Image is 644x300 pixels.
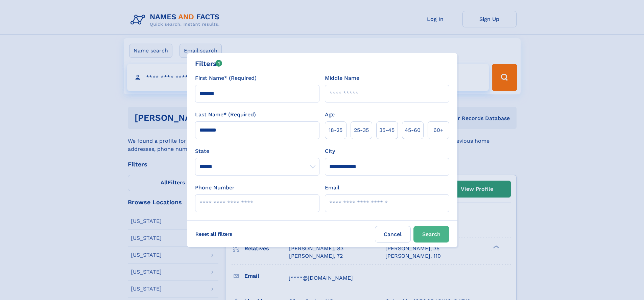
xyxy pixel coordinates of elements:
label: Reset all filters [191,226,237,242]
label: First Name* (Required) [195,74,257,82]
span: 60+ [433,126,444,134]
label: State [195,147,319,155]
button: Search [413,226,449,243]
div: Filters [195,59,222,69]
label: City [325,147,335,155]
span: 18‑25 [329,126,342,134]
label: Age [325,111,335,119]
span: 45‑60 [405,126,421,134]
label: Last Name* (Required) [195,111,256,119]
span: 25‑35 [354,126,369,134]
label: Email [325,184,339,192]
label: Middle Name [325,74,359,82]
label: Cancel [375,226,411,243]
span: 35‑45 [379,126,395,134]
label: Phone Number [195,184,235,192]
